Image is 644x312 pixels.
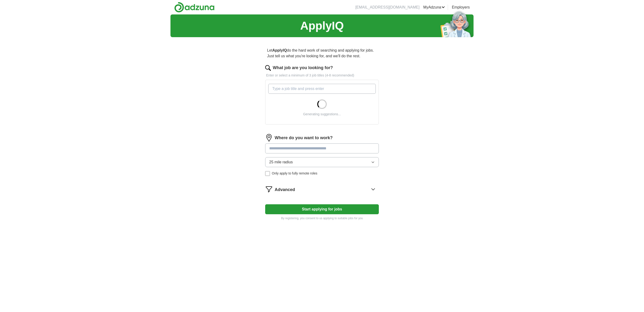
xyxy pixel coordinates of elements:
span: Advanced [275,187,295,193]
button: 25 mile radius [265,157,379,167]
span: 25 mile radius [269,159,293,165]
img: location.png [265,134,273,142]
h1: ApplyIQ [300,17,344,34]
label: Where do you want to work? [275,135,333,141]
button: Start applying for jobs [265,204,379,214]
a: Employers [452,4,470,10]
div: Generating suggestions... [303,112,341,117]
p: Enter or select a minimum of 3 job titles (4-8 recommended) [265,73,379,78]
img: Adzuna logo [174,2,215,13]
a: MyAdzuna [423,4,445,10]
img: filter [265,185,273,193]
p: By registering, you consent to us applying to suitable jobs for you [265,216,379,220]
input: Only apply to fully remote roles [265,171,270,176]
input: Type a job title and press enter [268,84,376,94]
label: What job are you looking for? [273,65,333,71]
span: Only apply to fully remote roles [272,171,317,176]
p: Let do the hard work of searching and applying for jobs. Just tell us what you're looking for, an... [265,46,379,61]
li: [EMAIL_ADDRESS][DOMAIN_NAME] [355,4,420,10]
strong: ApplyIQ [272,48,287,52]
img: search.png [265,65,271,71]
